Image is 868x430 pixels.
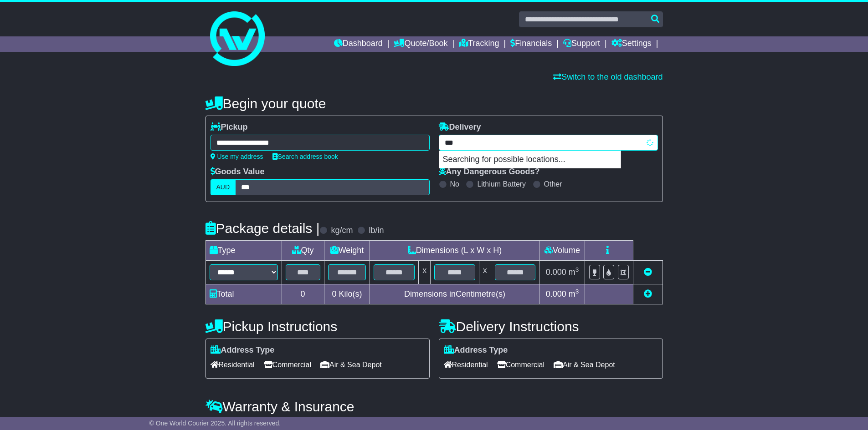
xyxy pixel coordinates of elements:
h4: Warranty & Insurance [205,399,663,414]
td: x [479,261,491,284]
label: Delivery [439,122,481,132]
span: Residential [211,358,255,372]
a: Support [563,36,600,52]
span: 0.000 [546,268,566,277]
label: lb/in [369,226,384,236]
a: Add new item [644,289,652,298]
span: m [569,268,579,277]
span: Commercial [264,358,311,372]
a: Settings [611,36,652,52]
label: No [450,180,459,188]
span: m [569,289,579,298]
p: Searching for possible locations... [439,151,621,168]
td: Volume [539,241,585,261]
a: Dashboard [334,36,383,52]
label: Any Dangerous Goods? [439,167,540,177]
td: Total [205,284,282,304]
a: Use my address [211,153,263,160]
h4: Pickup Instructions [205,319,430,334]
a: Search address book [272,153,338,160]
sup: 3 [575,288,579,295]
typeahead: Please provide city [439,135,658,151]
h4: Package details | [205,221,320,236]
label: Pickup [211,122,248,132]
a: Switch to the old dashboard [553,72,663,81]
span: © One World Courier 2025. All rights reserved. [149,420,281,427]
span: Residential [444,358,488,372]
label: Address Type [444,345,508,355]
a: Remove this item [644,268,652,277]
span: Air & Sea Depot [320,358,382,372]
td: 0 [282,284,324,304]
label: AUD [211,179,236,195]
td: Kilo(s) [324,284,370,304]
a: Tracking [459,36,499,52]
span: Air & Sea Depot [554,358,615,372]
td: x [419,261,431,284]
td: Type [205,241,282,261]
label: Lithium Battery [477,180,526,188]
h4: Begin your quote [205,96,663,111]
sup: 3 [575,266,579,273]
span: 0 [332,289,336,298]
td: Dimensions in Centimetre(s) [370,284,539,304]
label: kg/cm [331,226,353,236]
a: Quote/Book [394,36,447,52]
td: Dimensions (L x W x H) [370,241,539,261]
a: Financials [510,36,552,52]
span: Commercial [497,358,544,372]
td: Weight [324,241,370,261]
td: Qty [282,241,324,261]
h4: Delivery Instructions [439,319,663,334]
label: Goods Value [211,167,265,177]
label: Address Type [211,345,275,355]
span: 0.000 [546,289,566,298]
label: Other [544,180,562,188]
